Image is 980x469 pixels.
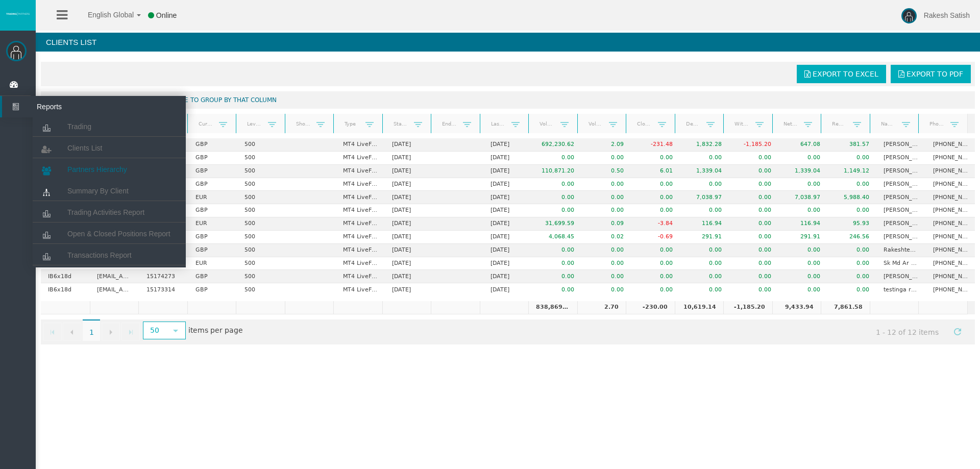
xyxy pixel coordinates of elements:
[826,117,853,131] a: Real equity
[67,230,170,238] span: Open & Closed Positions Report
[778,178,827,191] td: 0.00
[581,152,630,165] td: 0.00
[827,283,876,296] td: 0.00
[385,217,434,231] td: [DATE]
[729,191,778,204] td: 0.00
[778,138,827,152] td: 647.08
[680,270,729,283] td: 0.00
[385,138,434,152] td: [DATE]
[387,117,414,131] a: Start Date
[188,257,237,270] td: EUR
[139,283,188,296] td: 15173314
[532,204,581,217] td: 0.00
[336,152,385,165] td: MT4 LiveFloatingSpreadAccount
[188,152,237,165] td: GBP
[33,246,186,264] a: Transactions Report
[876,244,925,257] td: Rakeshtest testRakesh
[680,244,729,257] td: 0.00
[827,231,876,244] td: 246.56
[532,152,581,165] td: 0.00
[144,323,166,338] span: 50
[891,65,971,83] a: Export to PDF
[926,165,975,178] td: [PHONE_NUMBER]
[827,217,876,231] td: 95.93
[876,138,925,152] td: [PERSON_NAME]
[188,138,237,152] td: GBP
[827,165,876,178] td: 1,149.12
[336,231,385,244] td: MT4 LiveFloatingSpreadAccount
[926,204,975,217] td: [PHONE_NUMBER]
[680,283,729,296] td: 0.00
[237,152,286,165] td: 500
[827,191,876,204] td: 5,988.40
[581,165,630,178] td: 0.50
[237,244,286,257] td: 500
[581,138,630,152] td: 2.09
[528,301,577,314] td: 838,869.86
[48,328,57,336] span: Go to the first page
[483,283,532,296] td: [DATE]
[581,270,630,283] td: 0.00
[729,270,778,283] td: 0.00
[778,257,827,270] td: 0.00
[67,122,91,131] span: Trading
[827,138,876,152] td: 381.57
[483,270,532,283] td: [DATE]
[867,323,948,341] span: 1 - 12 of 12 items
[827,152,876,165] td: 0.00
[631,231,680,244] td: -0.69
[237,204,286,217] td: 500
[336,204,385,217] td: MT4 LiveFloatingSpreadAccount
[41,270,90,283] td: IB6x18d
[532,244,581,257] td: 0.00
[581,244,630,257] td: 0.00
[483,152,532,165] td: [DATE]
[926,231,975,244] td: [PHONE_NUMBER]
[778,165,827,178] td: 1,339.04
[532,138,581,152] td: 692,230.62
[777,117,804,131] a: Net deposits
[102,323,120,341] a: Go to the next page
[680,152,729,165] td: 0.00
[680,165,729,178] td: 1,339.04
[827,178,876,191] td: 0.00
[483,178,532,191] td: [DATE]
[63,323,81,341] a: Go to the previous page
[924,11,970,19] span: Rakesh Satish
[36,33,980,52] h4: Clients List
[41,91,975,109] div: Drag a column header and drop it here to group by that column
[237,178,286,191] td: 500
[188,231,237,244] td: GBP
[926,152,975,165] td: [PHONE_NUMBER]
[188,244,237,257] td: GBP
[949,323,966,340] a: Refresh
[121,323,140,341] a: Go to the last page
[483,217,532,231] td: [DATE]
[729,165,778,178] td: 0.00
[188,165,237,178] td: GBP
[778,270,827,283] td: 0.00
[680,178,729,191] td: 0.00
[336,138,385,152] td: MT4 LiveFloatingSpreadAccount
[33,203,186,221] a: Trading Activities Report
[778,283,827,296] td: 0.00
[729,204,778,217] td: 0.00
[778,204,827,217] td: 0.00
[237,138,286,152] td: 500
[139,270,188,283] td: 15174273
[926,191,975,204] td: [PHONE_NUMBER]
[33,225,186,243] a: Open & Closed Positions Report
[385,165,434,178] td: [DATE]
[336,217,385,231] td: MT4 LiveFloatingSpreadAccount
[67,187,129,195] span: Summary By Client
[90,283,139,296] td: [EMAIL_ADDRESS][DOMAIN_NAME]
[631,204,680,217] td: 0.00
[532,231,581,244] td: 4,068.45
[778,217,827,231] td: 116.94
[728,117,755,131] a: Withdrawals
[876,191,925,204] td: [PERSON_NAME]
[237,165,286,178] td: 500
[626,301,675,314] td: -230.00
[483,257,532,270] td: [DATE]
[680,217,729,231] td: 116.94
